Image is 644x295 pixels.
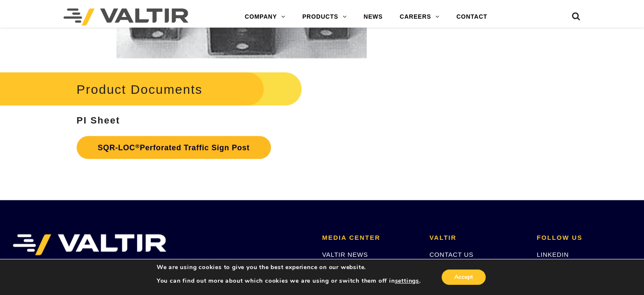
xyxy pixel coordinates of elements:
[322,234,417,241] h2: MEDIA CENTER
[64,8,188,25] img: Valtir
[294,8,355,25] a: PRODUCTS
[322,250,368,258] a: VALTIR NEWS
[429,234,524,241] h2: VALTIR
[157,264,421,271] p: We are using cookies to give you the best experience on our website.
[537,234,631,241] h2: FOLLOW US
[448,8,496,25] a: CONTACT
[429,250,473,258] a: CONTACT US
[395,277,419,285] button: settings
[135,143,140,149] sup: ®
[442,270,486,285] button: Accept
[157,277,421,285] p: You can find out more about which cookies we are using or switch them off in .
[355,8,391,25] a: NEWS
[13,234,166,255] img: VALTIR
[77,115,120,125] strong: PI Sheet
[537,250,569,258] a: LINKEDIN
[77,136,271,159] a: SQR-LOC®Perforated Traffic Sign Post
[391,8,448,25] a: CAREERS
[236,8,294,25] a: COMPANY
